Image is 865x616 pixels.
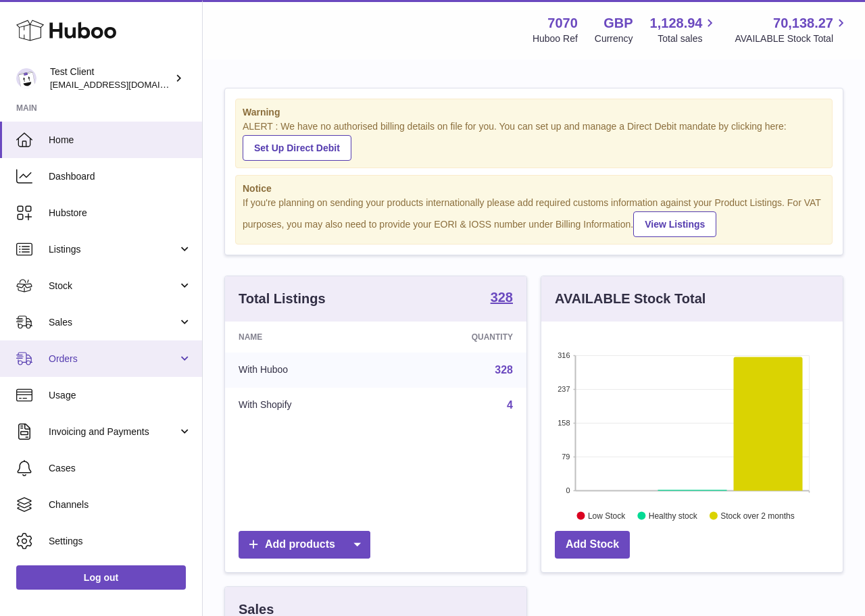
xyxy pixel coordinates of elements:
span: Dashboard [49,170,192,183]
span: Orders [49,353,178,365]
a: View Listings [633,211,716,237]
text: 316 [558,351,570,359]
div: Test Client [50,66,172,91]
a: Add Stock [555,531,630,559]
strong: Warning [243,106,825,119]
a: 328 [495,364,513,376]
span: Cases [49,462,192,475]
span: 1,128.94 [650,14,703,32]
strong: 328 [491,290,513,304]
span: Settings [49,535,192,548]
text: 237 [558,385,570,393]
span: Usage [49,389,192,402]
text: 79 [562,453,570,461]
strong: Notice [243,182,825,195]
td: With Huboo [225,353,387,388]
a: 4 [507,399,513,411]
span: Hubstore [49,207,192,220]
span: [EMAIL_ADDRESS][DOMAIN_NAME] [50,79,199,90]
span: Total sales [658,32,718,45]
text: 158 [558,419,570,427]
span: Listings [49,243,178,256]
div: ALERT : We have no authorised billing details on file for you. You can set up and manage a Direct... [243,120,825,161]
span: Channels [49,498,192,511]
strong: 7070 [547,14,578,32]
h3: AVAILABLE Stock Total [555,290,706,308]
span: AVAILABLE Stock Total [735,32,849,45]
th: Name [225,322,387,353]
td: With Shopify [225,388,387,423]
span: Home [49,134,192,147]
div: Huboo Ref [533,32,578,45]
a: Set Up Direct Debit [243,135,351,161]
text: Low Stock [588,511,626,520]
th: Quantity [387,322,526,353]
div: If you're planning on sending your products internationally please add required customs informati... [243,197,825,237]
a: 328 [491,290,513,307]
h3: Total Listings [239,290,326,308]
text: Healthy stock [649,511,698,520]
span: Stock [49,280,178,292]
span: Invoicing and Payments [49,426,178,438]
a: 1,128.94 Total sales [650,14,718,45]
div: Currency [595,32,633,45]
a: 70,138.27 AVAILABLE Stock Total [735,14,849,45]
a: Add products [239,531,370,559]
span: Sales [49,316,178,329]
a: Log out [16,565,186,590]
text: 0 [566,486,570,494]
img: QATestClientTwo@hubboo.co.uk [16,68,36,88]
strong: GBP [603,14,633,32]
span: 70,138.27 [773,14,833,32]
text: Stock over 2 months [720,511,794,520]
